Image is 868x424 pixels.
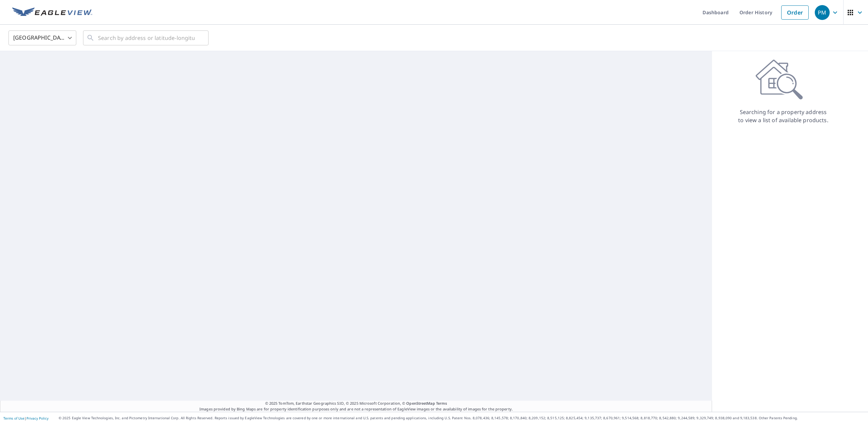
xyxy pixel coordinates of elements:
[98,28,195,47] input: Search by address or latitude-longitude
[781,5,809,20] a: Order
[406,401,435,406] a: OpenStreetMap
[12,7,92,18] img: EV Logo
[738,108,829,124] p: Searching for a property address to view a list of available products.
[815,5,830,20] div: PM
[3,416,24,421] a: Terms of Use
[265,401,447,406] span: © 2025 TomTom, Earthstar Geographics SIO, © 2025 Microsoft Corporation, ©
[436,401,447,406] a: Terms
[59,416,865,421] p: © 2025 Eagle View Technologies, Inc. and Pictometry International Corp. All Rights Reserved. Repo...
[3,416,48,420] p: |
[8,28,76,47] div: [GEOGRAPHIC_DATA]
[26,416,48,421] a: Privacy Policy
